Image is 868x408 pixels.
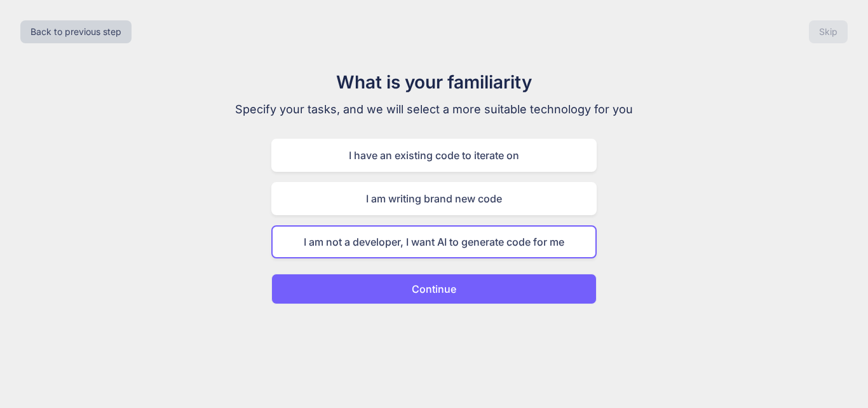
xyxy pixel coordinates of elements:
p: Continue [412,281,456,297]
p: Specify your tasks, and we will select a more suitable technology for you [220,101,648,118]
button: Back to previous step [20,20,132,43]
div: I have an existing code to iterate on [271,139,597,172]
button: Skip [809,20,848,43]
div: I am writing brand new code [271,182,597,215]
h1: What is your familiarity [220,69,648,95]
button: Continue [271,274,597,304]
div: I am not a developer, I want AI to generate code for me [271,225,597,258]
